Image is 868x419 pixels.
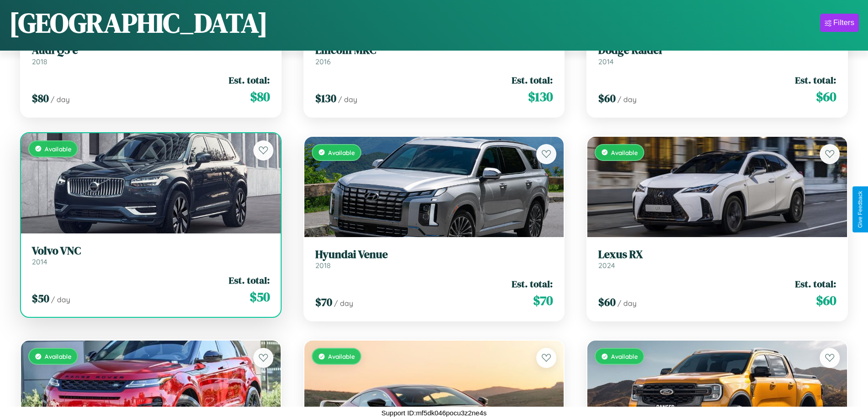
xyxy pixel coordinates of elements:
[32,44,270,57] h3: Audi Q5 e
[229,274,270,287] span: Est. total:
[32,257,47,266] span: 2014
[32,44,270,66] a: Audi Q5 e2018
[833,18,854,27] div: Filters
[617,95,637,104] span: / day
[315,44,553,57] h3: Lincoln MKC
[51,95,70,104] span: / day
[381,407,487,419] p: Support ID: mf5dk046pocu3z2ne4s
[315,44,553,66] a: Lincoln MKC2016
[795,277,836,290] span: Est. total:
[315,248,553,261] h3: Hyundai Venue
[598,248,836,270] a: Lexus RX2024
[820,14,859,32] button: Filters
[32,91,49,106] span: $ 80
[315,248,553,270] a: Hyundai Venue2018
[598,44,836,57] h3: Dodge Raider
[533,291,553,310] span: $ 70
[315,261,331,270] span: 2018
[512,73,553,87] span: Est. total:
[816,88,836,106] span: $ 60
[32,244,270,258] h3: Volvo VNC
[611,352,638,360] span: Available
[338,95,357,104] span: / day
[51,295,70,304] span: / day
[857,191,863,228] div: Give Feedback
[598,295,616,310] span: $ 60
[795,73,836,87] span: Est. total:
[598,261,615,270] span: 2024
[328,149,355,156] span: Available
[9,4,268,41] h1: [GEOGRAPHIC_DATA]
[315,57,331,66] span: 2016
[229,73,270,87] span: Est. total:
[32,57,47,66] span: 2018
[598,91,616,106] span: $ 60
[250,88,270,106] span: $ 80
[598,57,614,66] span: 2014
[315,91,336,106] span: $ 130
[250,288,270,306] span: $ 50
[45,145,72,153] span: Available
[528,88,553,106] span: $ 130
[45,352,72,360] span: Available
[32,291,49,306] span: $ 50
[598,44,836,66] a: Dodge Raider2014
[32,244,270,267] a: Volvo VNC2014
[328,352,355,360] span: Available
[315,295,332,310] span: $ 70
[617,299,637,308] span: / day
[598,248,836,261] h3: Lexus RX
[611,149,638,156] span: Available
[334,299,353,308] span: / day
[816,291,836,310] span: $ 60
[512,277,553,290] span: Est. total:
